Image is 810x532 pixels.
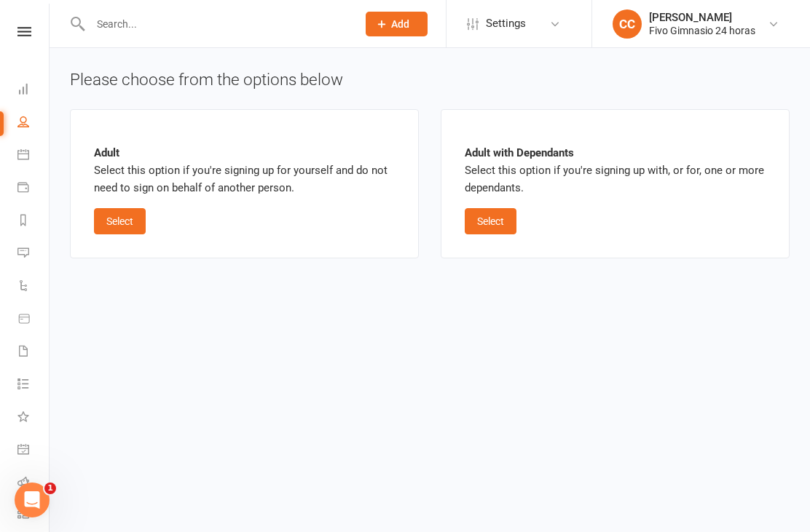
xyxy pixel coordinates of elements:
[465,208,516,234] button: Select
[94,146,119,159] strong: Adult
[649,11,755,24] div: [PERSON_NAME]
[94,208,146,234] button: Select
[17,467,50,500] a: Roll call kiosk mode
[366,12,428,36] button: Add
[465,146,574,159] strong: Adult with Dependants
[649,24,755,37] div: Fivo Gimnasio 24 horas
[17,140,50,172] a: Calendar
[15,483,50,517] iframe: Intercom live chat
[613,9,642,39] div: CC
[465,144,766,196] p: Select this option if you're signing up with, or for, one or more dependants.
[17,172,50,205] a: Payments
[17,74,50,107] a: Dashboard
[17,434,50,467] a: General attendance kiosk mode
[17,402,50,434] a: What's New
[86,14,347,34] input: Search...
[44,483,56,494] span: 1
[70,68,790,92] div: Please choose from the options below
[391,18,409,30] span: Add
[17,107,50,140] a: People
[486,7,526,40] span: Settings
[17,205,50,238] a: Reports
[94,144,395,196] p: Select this option if you're signing up for yourself and do not need to sign on behalf of another...
[17,303,50,336] a: Product Sales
